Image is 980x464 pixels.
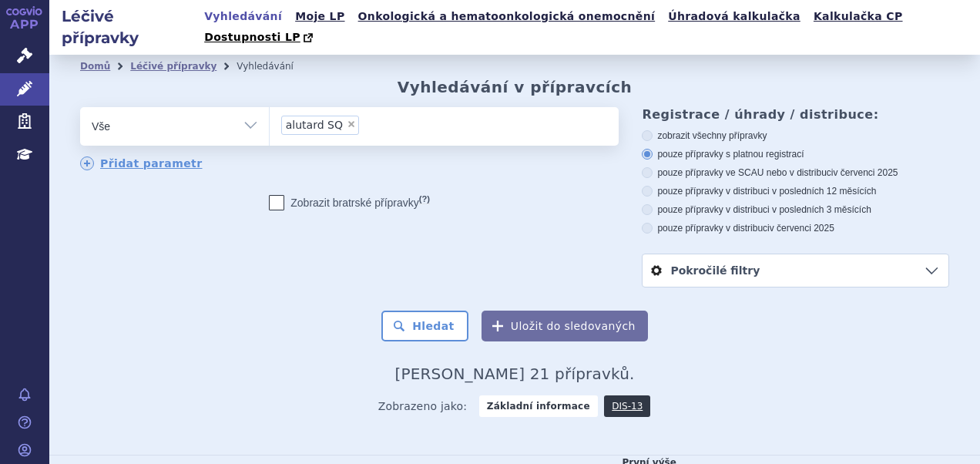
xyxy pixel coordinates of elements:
label: zobrazit všechny přípravky [642,129,949,142]
a: Pokročilé filtry [643,254,948,287]
h2: Léčivé přípravky [49,5,200,49]
label: pouze přípravky s platnou registrací [642,148,949,160]
span: v červenci 2025 [833,167,898,178]
a: Úhradová kalkulačka [663,6,805,27]
span: [PERSON_NAME] 21 přípravků. [394,365,634,383]
a: Přidat parametr [80,156,203,170]
a: Vyhledávání [200,6,287,27]
a: Dostupnosti LP [200,27,321,49]
strong: Základní informace [479,395,598,417]
label: pouze přípravky v distribuci v posledních 3 měsících [642,203,949,216]
button: Uložit do sledovaných [482,311,648,341]
span: Dostupnosti LP [204,31,300,43]
abbr: (?) [419,194,430,204]
a: Léčivé přípravky [130,61,216,72]
label: pouze přípravky v distribuci [642,222,949,234]
a: DIS-13 [604,395,650,417]
a: Onkologická a hematoonkologická onemocnění [354,6,660,27]
label: pouze přípravky v distribuci v posledních 12 měsících [642,185,949,197]
label: Zobrazit bratrské přípravky [269,195,430,210]
label: pouze přípravky ve SCAU nebo v distribuci [642,166,949,179]
a: Moje LP [290,6,349,27]
h2: Vyhledávání v přípravcích [398,78,633,96]
span: × [347,119,356,129]
input: alutard SQ [364,115,372,134]
h3: Registrace / úhrady / distribuce: [642,107,949,122]
span: Zobrazeno jako: [378,395,468,417]
button: Hledat [381,311,468,341]
li: Vyhledávání [237,55,314,78]
span: alutard SQ [286,119,343,130]
span: v červenci 2025 [770,223,834,234]
a: Domů [80,61,110,72]
a: Kalkulačka CP [809,6,908,27]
